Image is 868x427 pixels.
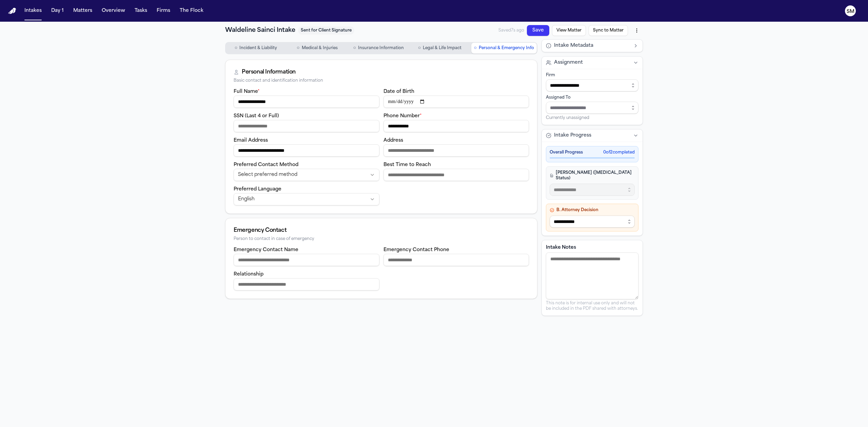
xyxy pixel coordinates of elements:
[225,26,295,35] h1: Waldeline Sainci Intake
[234,254,379,266] input: Emergency contact name
[234,89,260,94] label: Full Name
[239,45,277,51] span: Incident & Liability
[546,102,638,114] input: Assign to staff member
[226,43,286,54] button: Go to Incident & Liability
[234,144,379,157] input: Email address
[234,78,529,83] div: Basic contact and identification information
[383,247,449,252] label: Emergency Contact Phone
[550,207,635,213] h4: B. Attorney Decision
[297,45,299,52] span: ○
[234,237,529,242] div: Person to contact in case of emergency
[358,45,404,51] span: Insurance Information
[552,25,586,36] button: View Matter
[302,45,338,51] span: Medical & Injuries
[383,254,529,266] input: Emergency contact phone
[546,95,638,100] div: Assigned To
[498,28,524,33] span: Saved 7s ago
[349,43,409,54] button: Go to Insurance Information
[8,8,16,14] a: Home
[546,244,638,251] label: Intake Notes
[542,57,643,69] button: Assignment
[234,272,263,277] label: Relationship
[554,59,583,66] span: Assignment
[234,162,298,167] label: Preferred Contact Method
[527,25,549,36] button: Save
[71,5,95,17] button: Matters
[383,114,422,119] label: Phone Number
[546,301,638,311] p: This note is for internal use only and will not be included in the PDF shared with attorneys.
[546,79,638,91] input: Select firm
[554,132,591,139] span: Intake Progress
[383,120,529,132] input: Phone number
[298,26,354,35] span: Sent for Client Signature
[542,129,643,142] button: Intake Progress
[234,96,379,108] input: Full name
[550,170,635,181] h4: [PERSON_NAME] ([MEDICAL_DATA] Status)
[234,247,298,252] label: Emergency Contact Name
[242,68,296,76] div: Personal Information
[383,89,414,94] label: Date of Birth
[154,5,173,17] button: Firms
[423,45,461,51] span: Legal & Life Impact
[550,150,583,155] span: Overall Progress
[383,162,431,167] label: Best Time to Reach
[234,187,281,192] label: Preferred Language
[589,25,628,36] button: Sync to Matter
[287,43,347,54] button: Go to Medical & Injuries
[546,115,589,121] span: Currently unassigned
[474,45,477,52] span: ○
[383,138,403,143] label: Address
[234,120,379,132] input: SSN
[48,5,66,17] button: Day 1
[177,5,206,17] button: The Flock
[383,96,529,108] input: Date of birth
[471,43,537,54] button: Go to Personal & Emergency Info
[546,252,638,299] textarea: Intake notes
[542,40,643,52] button: Intake Metadata
[603,150,635,155] span: 0 of 2 completed
[234,138,268,143] label: Email Address
[383,169,529,181] input: Best time to reach
[234,114,279,119] label: SSN (Last 4 or Full)
[410,43,470,54] button: Go to Legal & Life Impact
[99,5,128,17] button: Overview
[479,45,534,51] span: Personal & Emergency Info
[353,45,356,52] span: ○
[234,278,379,290] input: Emergency contact relationship
[8,8,16,14] img: Finch Logo
[235,45,237,52] span: ○
[234,226,529,235] div: Emergency Contact
[546,73,638,78] div: Firm
[554,42,593,49] span: Intake Metadata
[418,45,421,52] span: ○
[631,24,643,37] button: More actions
[132,5,150,17] button: Tasks
[22,5,44,17] button: Intakes
[383,144,529,157] input: Address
